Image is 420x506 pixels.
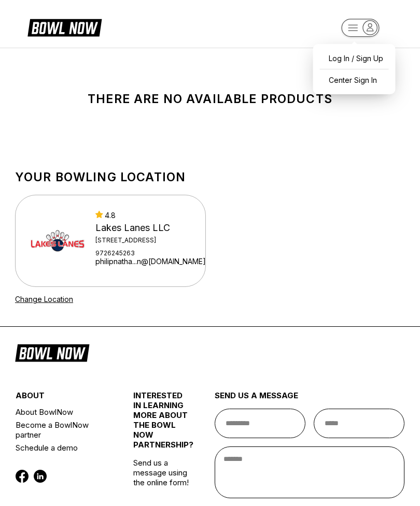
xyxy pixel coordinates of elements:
div: [STREET_ADDRESS] [95,236,206,244]
div: There are no available products [46,92,374,106]
img: Lakes Lanes LLC [29,212,86,269]
div: 4.8 [95,211,206,220]
a: Log In / Sign Up [318,49,390,67]
a: Change Location [15,295,73,303]
div: INTERESTED IN LEARNING MORE ABOUT THE BOWL NOW PARTNERSHIP? [133,391,192,458]
a: philipnatha...n@[DOMAIN_NAME] [95,257,206,266]
a: About BowlNow [16,406,110,418]
div: send us a message [215,391,404,409]
div: 9726245263 [95,249,206,257]
a: Become a BowlNow partner [16,418,110,441]
a: Schedule a demo [16,441,110,454]
div: Lakes Lanes LLC [95,222,206,234]
h1: Your bowling location [15,170,405,184]
div: about [16,391,110,406]
a: Center Sign In [318,71,390,89]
